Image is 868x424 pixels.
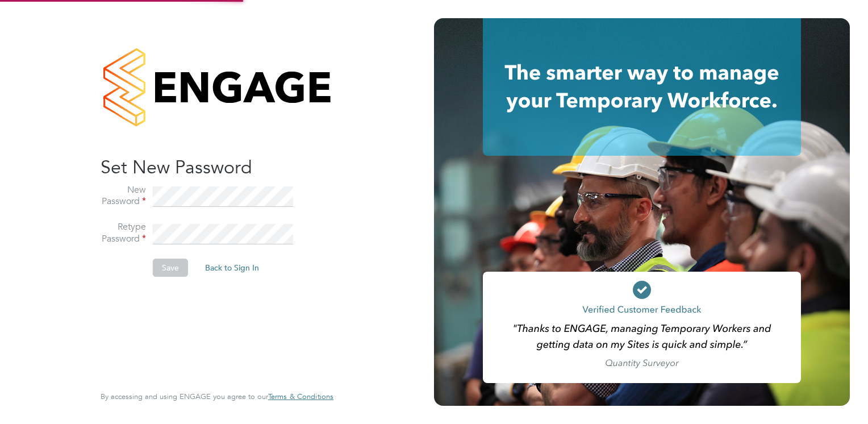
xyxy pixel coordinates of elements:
[101,184,146,208] label: New Password
[101,392,333,401] span: By accessing and using ENGAGE you agree to our
[196,259,268,277] button: Back to Sign In
[268,392,333,401] a: Terms & Conditions
[101,156,322,180] h2: Set New Password
[101,221,146,245] label: Retype Password
[153,259,188,277] button: Save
